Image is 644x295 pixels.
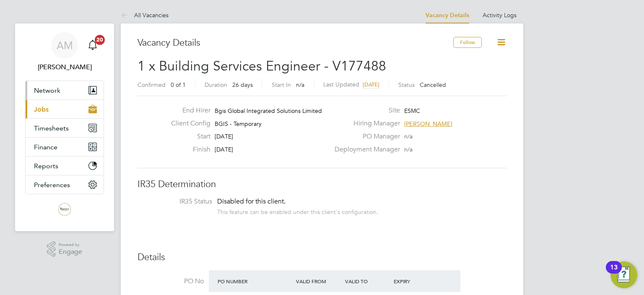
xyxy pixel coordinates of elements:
[59,248,82,256] span: Engage
[232,81,253,89] span: 26 days
[426,12,469,19] a: Vacancy Details
[47,241,83,257] a: Powered byEngage
[272,81,291,89] label: Start In
[34,124,69,132] span: Timesheets
[610,267,618,278] div: 13
[420,81,446,89] span: Cancelled
[453,37,482,48] button: Follow
[34,86,60,94] span: Network
[164,145,210,154] label: Finish
[215,133,233,140] span: [DATE]
[26,100,104,118] button: Jobs
[164,132,210,141] label: Start
[483,11,517,19] a: Activity Logs
[26,138,104,156] button: Finance
[343,274,392,289] div: Valid To
[25,62,104,72] span: Andy McMaster
[34,143,57,151] span: Finance
[215,107,322,115] span: Bgis Global Integrated Solutions Limited
[59,241,82,248] span: Powered by
[164,119,210,128] label: Client Config
[164,106,210,115] label: End Hirer
[138,178,506,191] h3: IR35 Determination
[138,251,506,264] h3: Details
[26,175,104,194] button: Preferences
[34,105,49,113] span: Jobs
[138,277,204,286] label: PO No
[146,197,212,206] label: IR35 Status
[610,261,637,288] button: Open Resource Center, 13 new notifications
[330,106,400,115] label: Site
[58,203,71,216] img: trevettgroup-logo-retina.png
[330,132,400,141] label: PO Manager
[26,157,104,175] button: Reports
[95,35,105,45] span: 20
[323,81,359,88] label: Last Updated
[84,32,101,59] a: 20
[57,40,73,51] span: AM
[34,181,70,189] span: Preferences
[217,206,378,216] div: This feature can be enabled under this client's configuration.
[205,81,227,89] label: Duration
[25,32,104,72] a: AM[PERSON_NAME]
[121,11,169,19] a: All Vacancies
[392,274,441,289] div: Expiry
[26,81,104,99] button: Network
[363,81,379,88] span: [DATE]
[215,146,233,153] span: [DATE]
[330,145,400,154] label: Deployment Manager
[404,133,413,140] span: n/a
[216,274,294,289] div: PO Number
[25,203,104,216] a: Go to home page
[296,81,304,89] span: n/a
[34,162,58,170] span: Reports
[398,81,415,89] label: Status
[15,23,114,231] nav: Main navigation
[138,81,166,89] label: Confirmed
[138,58,386,74] span: 1 x Building Services Engineer - V177488
[404,146,413,153] span: n/a
[138,37,453,49] h3: Vacancy Details
[26,119,104,137] button: Timesheets
[171,81,186,89] span: 0 of 1
[330,119,400,128] label: Hiring Manager
[404,120,452,128] span: [PERSON_NAME]
[217,197,286,206] span: Disabled for this client.
[294,274,343,289] div: Valid From
[404,107,420,115] span: ESMC
[215,120,262,128] span: BGIS - Temporary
